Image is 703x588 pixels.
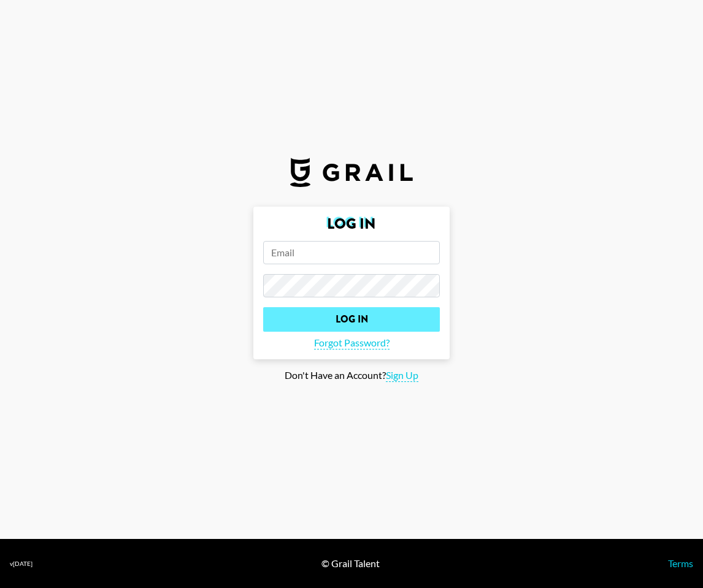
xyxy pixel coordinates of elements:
img: Grail Talent Logo [290,158,413,187]
span: Forgot Password? [314,337,390,349]
div: © Grail Talent [321,557,380,570]
h2: Log In [263,216,440,231]
div: v [DATE] [10,560,33,568]
span: Sign Up [386,369,418,382]
input: Email [263,241,440,264]
div: Don't Have an Account? [10,369,693,382]
input: Log In [263,307,440,332]
a: Terms [668,557,693,569]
